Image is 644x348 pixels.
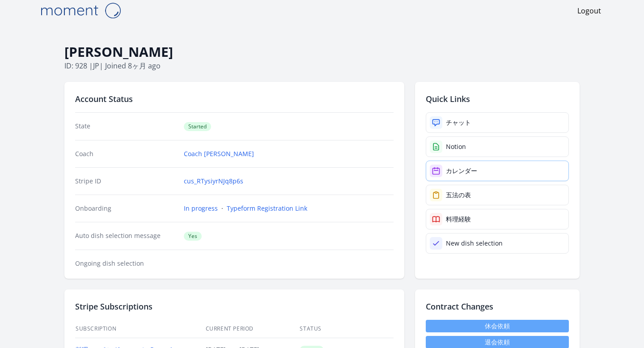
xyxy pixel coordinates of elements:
[446,215,471,224] div: 料理経験
[93,61,99,71] span: jp
[426,93,569,105] h2: Quick Links
[426,112,569,133] a: チャット
[426,185,569,205] a: 五法の表
[426,209,569,229] a: 料理経験
[75,259,177,268] dt: Ongoing dish selection
[75,177,177,186] dt: Stripe ID
[426,136,569,157] a: Notion
[75,320,205,338] th: Subscription
[577,5,601,16] a: Logout
[75,122,177,131] dt: State
[184,149,254,158] a: Coach [PERSON_NAME]
[446,191,471,199] div: 五法の表
[426,161,569,181] a: カレンダー
[184,232,202,241] span: Yes
[426,233,569,254] a: New dish selection
[426,300,569,313] h2: Contract Changes
[75,93,394,105] h2: Account Status
[75,231,177,241] dt: Auto dish selection message
[205,320,300,338] th: Current Period
[64,60,580,71] p: ID: 928 | | Joined 8ヶ月 ago
[221,204,223,212] span: ·
[446,166,477,175] div: カレンダー
[184,177,243,186] a: cus_RTysiyrNJq8p6s
[184,204,218,213] a: In progress
[227,204,307,213] a: Typeform Registration Link
[426,320,569,332] a: 休会依頼
[446,142,466,151] div: Notion
[75,149,177,158] dt: Coach
[446,239,503,248] div: New dish selection
[184,122,211,131] span: Started
[75,300,394,313] h2: Stripe Subscriptions
[75,204,177,213] dt: Onboarding
[64,43,580,60] h1: [PERSON_NAME]
[446,118,471,127] div: チャット
[299,320,394,338] th: Status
